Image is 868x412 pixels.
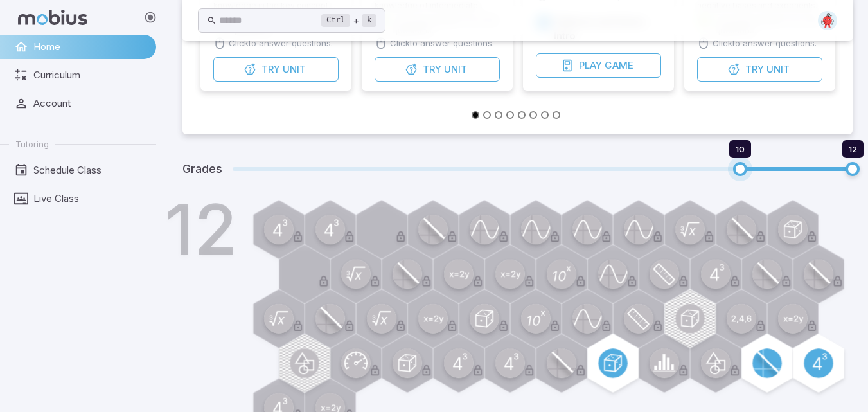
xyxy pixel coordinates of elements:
[495,111,502,119] button: Go to slide 3
[506,111,514,119] button: Go to slide 4
[553,111,560,119] button: Go to slide 8
[736,144,745,154] span: 10
[182,160,222,178] h5: Grades
[423,62,441,76] span: Try
[390,37,494,49] p: Click to answer questions.
[745,62,764,76] span: Try
[165,195,238,264] h1: 12
[697,57,822,82] button: TryUnit
[362,14,376,27] kbd: k
[229,37,333,49] p: Click to answer questions.
[472,111,479,119] button: Go to slide 1
[15,138,49,150] span: Tutoring
[518,111,526,119] button: Go to slide 5
[261,62,280,76] span: Try
[33,40,147,54] span: Home
[818,11,837,30] img: circle.svg
[213,57,339,82] button: TryUnit
[321,14,350,27] kbd: Ctrl
[33,163,147,177] span: Schedule Class
[33,68,147,82] span: Curriculum
[605,58,633,73] span: Game
[849,144,857,154] span: 12
[375,57,500,82] button: TryUnit
[444,62,467,76] span: Unit
[321,13,376,28] div: +
[536,53,661,78] button: PlayGame
[33,96,147,111] span: Account
[33,192,147,206] span: Live Class
[541,111,549,119] button: Go to slide 7
[483,111,491,119] button: Go to slide 2
[579,58,602,73] span: Play
[283,62,306,76] span: Unit
[766,62,790,76] span: Unit
[713,37,817,49] p: Click to answer questions.
[529,111,537,119] button: Go to slide 6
